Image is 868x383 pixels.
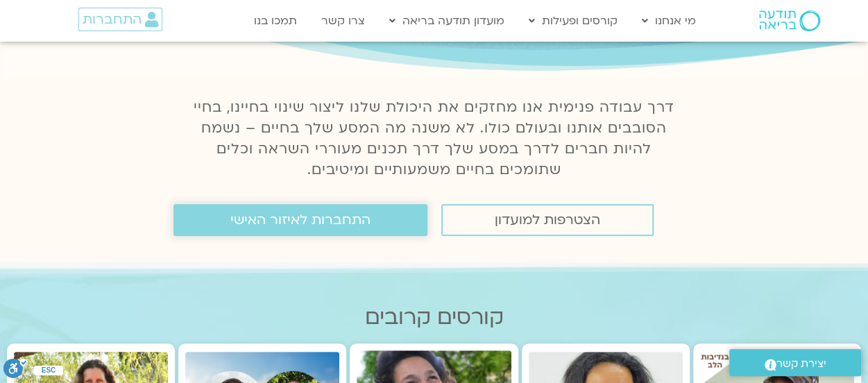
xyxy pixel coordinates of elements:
a: התחברות [78,8,162,31]
a: תמכו בנו [247,8,304,34]
img: תודעה בריאה [759,10,820,31]
span: הצטרפות למועדון [495,212,600,228]
h2: קורסים קרובים [7,305,861,330]
a: התחברות לאיזור האישי [173,204,427,236]
span: התחברות [83,12,142,27]
span: התחברות לאיזור האישי [230,212,371,228]
a: הצטרפות למועדון [441,204,654,236]
a: צרו קשר [314,8,372,34]
p: דרך עבודה פנימית אנו מחזקים את היכולת שלנו ליצור שינוי בחיינו, בחיי הסובבים אותנו ובעולם כולו. לא... [186,97,683,180]
a: מועדון תודעה בריאה [382,8,511,34]
a: מי אנחנו [635,8,703,34]
a: יצירת קשר [729,349,861,376]
a: קורסים ופעילות [522,8,624,34]
span: יצירת קשר [776,355,826,373]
